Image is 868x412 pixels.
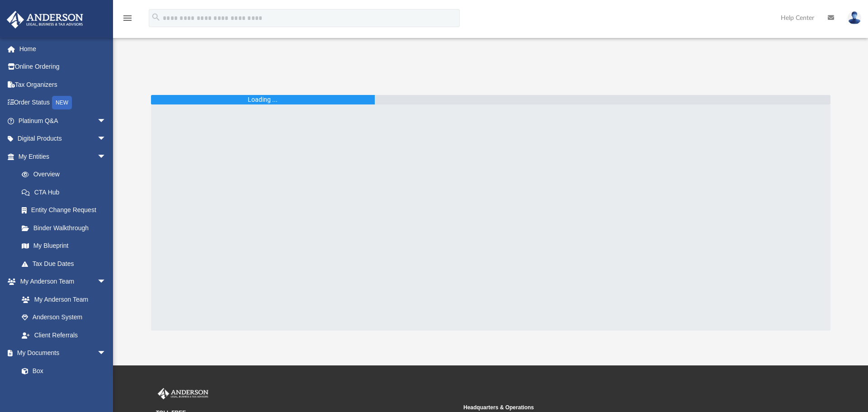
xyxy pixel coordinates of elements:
[13,326,115,344] a: Client Referrals
[97,112,115,130] span: arrow_drop_down
[13,183,120,201] a: CTA Hub
[13,380,115,398] a: Meeting Minutes
[13,290,111,308] a: My Anderson Team
[13,362,111,380] a: Box
[97,147,115,166] span: arrow_drop_down
[13,308,115,327] a: Anderson System
[6,344,115,362] a: My Documentsarrow_drop_down
[848,11,861,24] img: User Pic
[6,40,120,58] a: Home
[156,388,210,400] img: Anderson Advisors Platinum Portal
[6,94,120,112] a: Order StatusNEW
[6,112,120,130] a: Platinum Q&Aarrow_drop_down
[97,344,115,363] span: arrow_drop_down
[13,219,120,237] a: Binder Walkthrough
[97,130,115,148] span: arrow_drop_down
[4,11,86,28] img: Anderson Advisors Platinum Portal
[463,403,764,412] small: Headquarters & Operations
[122,17,133,24] a: menu
[13,201,120,219] a: Entity Change Request
[6,273,115,291] a: My Anderson Teamarrow_drop_down
[6,76,120,94] a: Tax Organizers
[13,255,120,273] a: Tax Due Dates
[6,130,120,148] a: Digital Productsarrow_drop_down
[248,95,278,104] div: Loading ...
[6,58,120,76] a: Online Ordering
[97,273,115,291] span: arrow_drop_down
[13,237,115,255] a: My Blueprint
[151,12,161,22] i: search
[122,13,133,24] i: menu
[13,166,120,184] a: Overview
[52,96,72,109] div: NEW
[6,147,120,166] a: My Entitiesarrow_drop_down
